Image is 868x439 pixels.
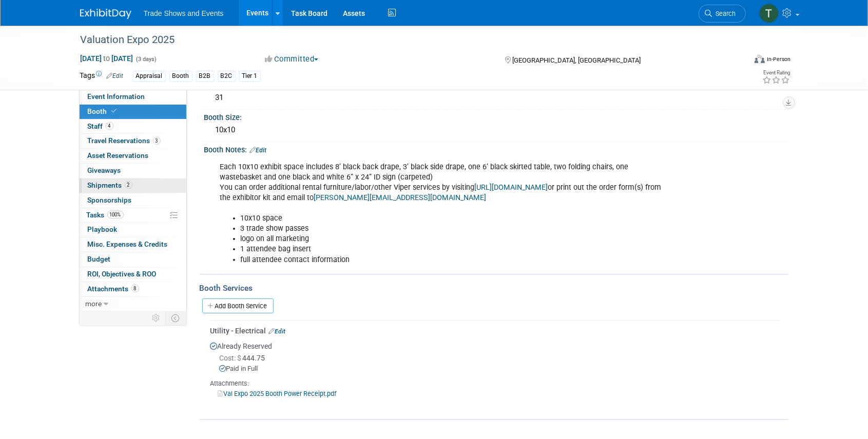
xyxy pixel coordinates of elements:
span: Attachments [88,285,139,293]
button: Committed [261,54,322,65]
li: 1 attendee bag insert [241,244,669,254]
a: Tasks100% [80,208,186,223]
a: Travel Reservations3 [80,134,186,148]
li: logo on all marketing [241,234,669,244]
span: 100% [107,211,124,218]
span: [DATE] [DATE] [80,54,134,63]
span: (3 days) [136,56,157,63]
a: Edit [250,147,267,154]
span: Giveaways [88,166,121,174]
span: 2 [125,181,132,189]
img: ExhibitDay [80,9,131,19]
div: Attachments: [210,379,781,388]
span: 3 [153,137,161,145]
span: Search [712,10,736,17]
a: Add Booth Service [202,298,274,313]
span: Staff [88,122,113,130]
div: B2B [196,71,214,82]
span: Trade Shows and Events [144,9,224,17]
a: [PERSON_NAME][EMAIL_ADDRESS][DOMAIN_NAME] [314,193,487,202]
a: Asset Reservations [80,149,186,163]
span: Playbook [88,225,118,233]
div: B2C [218,71,236,82]
span: 444.75 [220,354,269,362]
td: Toggle Event Tabs [165,311,186,325]
a: Edit [107,72,124,79]
span: Shipments [88,181,132,189]
a: Staff4 [80,119,186,134]
a: Giveaways [80,164,186,178]
a: Playbook [80,223,186,237]
a: Booth [80,105,186,119]
a: Shipments2 [80,178,186,193]
span: Tasks [87,211,124,219]
div: In-Person [766,55,790,63]
a: Search [699,5,746,23]
div: Appraisal [133,71,166,82]
div: Each 10x10 exhibit space includes 8’ black back drape, 3’ black side drape, one 6’ black skirted ... [213,157,676,270]
span: Sponsorships [88,196,132,204]
div: Valuation Expo 2025 [77,31,730,49]
div: Already Reserved [210,336,781,407]
span: to [102,54,112,63]
a: Val Expo 2025 Booth Power Receipt.pdf [218,390,337,397]
span: Travel Reservations [88,136,161,145]
a: Sponsorships [80,193,186,208]
div: Booth Size: [204,110,788,123]
a: ROI, Objectives & ROO [80,267,186,282]
img: Tiff Wagner [759,4,779,23]
i: Booth reservation complete [112,108,117,114]
span: more [86,300,102,308]
li: full attendee contact information [241,255,669,265]
img: Format-Inperson.png [755,55,765,63]
div: Booth Services [200,283,788,294]
td: Tags [80,70,124,82]
div: Paid in Full [220,364,781,374]
a: more [80,297,186,311]
a: Misc. Expenses & Credits [80,237,186,252]
td: Personalize Event Tab Strip [148,311,166,325]
a: Budget [80,252,186,267]
span: Cost: $ [220,354,243,362]
a: Edit [269,328,286,335]
span: Misc. Expenses & Credits [88,240,168,248]
div: 31 [212,90,781,106]
span: 4 [106,122,113,130]
div: Tier 1 [239,71,261,82]
span: Asset Reservations [88,151,149,159]
div: Event Rating [762,70,790,75]
span: Event Information [88,92,145,101]
div: Booth [169,71,192,82]
a: Attachments8 [80,282,186,296]
div: Event Format [685,53,791,69]
li: 3 trade show passes [241,224,669,234]
span: Budget [88,255,111,263]
span: 8 [131,285,139,292]
a: [URL][DOMAIN_NAME] [475,183,548,192]
a: Event Information [80,90,186,104]
li: 10x10 space [241,213,669,224]
div: Booth Notes: [204,142,788,155]
div: Utility - Electrical [210,326,781,336]
div: 10x10 [212,122,781,138]
span: [GEOGRAPHIC_DATA], [GEOGRAPHIC_DATA] [512,56,641,64]
span: ROI, Objectives & ROO [88,270,157,278]
span: Booth [88,107,119,115]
